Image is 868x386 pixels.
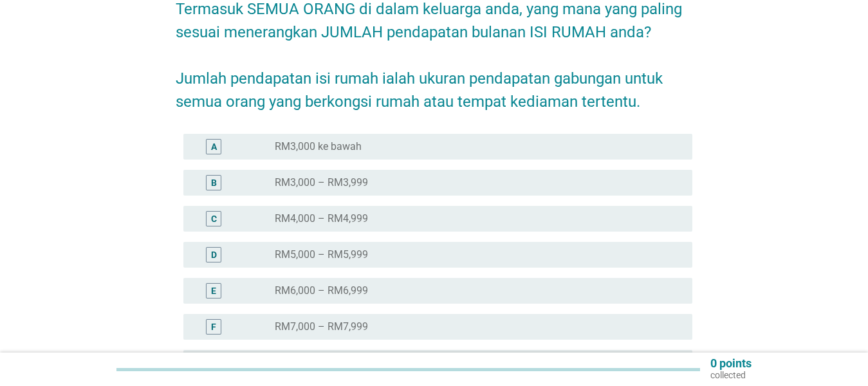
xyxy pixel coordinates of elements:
[275,320,368,333] label: RM7,000 – RM7,999
[211,176,217,190] div: B
[275,140,362,153] label: RM3,000 ke bawah
[275,176,368,189] label: RM3,000 – RM3,999
[275,284,368,297] label: RM6,000 – RM6,999
[211,140,217,154] div: A
[710,358,752,369] p: 0 points
[211,212,217,226] div: C
[275,212,368,225] label: RM4,000 – RM4,999
[710,369,752,381] p: collected
[211,248,217,262] div: D
[275,248,368,261] label: RM5,000 – RM5,999
[211,284,216,298] div: E
[211,320,216,334] div: F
